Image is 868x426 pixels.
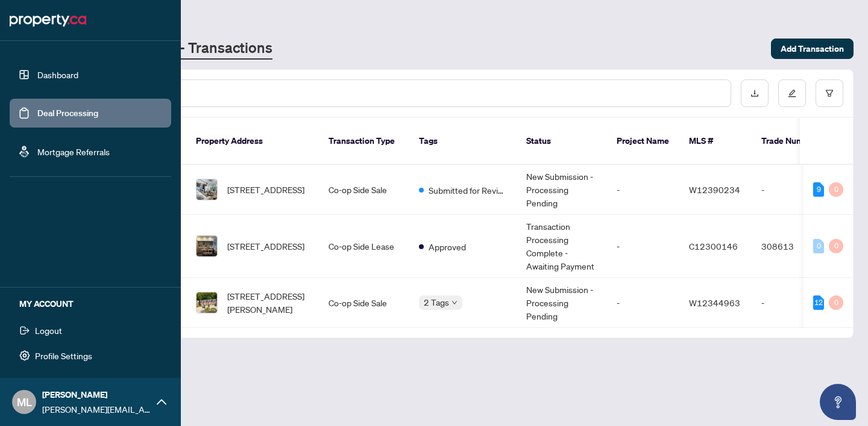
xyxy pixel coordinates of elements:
a: Mortgage Referrals [37,146,110,157]
th: Transaction Type [319,118,409,165]
span: [PERSON_NAME] [42,388,151,401]
span: Approved [429,240,466,253]
button: Add Transaction [771,39,854,59]
div: 9 [813,182,824,197]
button: Logout [10,320,171,341]
td: - [752,278,836,328]
td: - [607,215,679,278]
a: Dashboard [37,69,78,80]
span: [STREET_ADDRESS] [227,239,304,253]
td: 308613 [752,215,836,278]
td: Co-op Side Lease [319,215,409,278]
img: thumbnail-img [197,292,217,313]
div: 0 [829,182,843,197]
td: - [607,278,679,328]
th: MLS # [679,118,752,165]
button: Open asap [820,384,856,420]
h5: MY ACCOUNT [19,297,171,310]
td: Co-op Side Sale [319,165,409,215]
button: filter [816,79,843,107]
span: Logout [35,321,62,340]
td: Transaction Processing Complete - Awaiting Payment [517,215,607,278]
span: filter [825,89,834,97]
span: edit [788,89,796,97]
a: Deal Processing [37,108,98,119]
span: download [750,89,759,97]
span: ML [17,394,32,410]
span: W12390234 [689,184,740,195]
span: Profile Settings [35,346,92,365]
img: logo [10,11,86,30]
td: Co-op Side Sale [319,278,409,328]
span: [STREET_ADDRESS] [227,183,304,196]
span: [STREET_ADDRESS][PERSON_NAME] [227,289,309,316]
th: Trade Number [752,118,836,165]
span: 2 Tags [424,295,449,309]
div: 0 [813,239,824,253]
span: [PERSON_NAME][EMAIL_ADDRESS][DOMAIN_NAME] [42,403,151,416]
button: download [741,79,769,107]
span: W12344963 [689,297,740,308]
td: New Submission - Processing Pending [517,165,607,215]
span: Submitted for Review [429,184,507,197]
th: Property Address [186,118,319,165]
td: - [752,165,836,215]
img: thumbnail-img [197,179,217,200]
button: Profile Settings [10,345,171,366]
button: edit [778,79,806,107]
div: 12 [813,295,824,310]
td: New Submission - Processing Pending [517,278,607,328]
th: Tags [409,118,517,165]
span: Add Transaction [781,39,844,58]
th: Project Name [607,118,679,165]
img: thumbnail-img [197,236,217,256]
span: C12300146 [689,241,738,252]
td: - [607,165,679,215]
th: Status [517,118,607,165]
div: 0 [829,239,843,253]
span: down [451,300,458,306]
div: 0 [829,295,843,310]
